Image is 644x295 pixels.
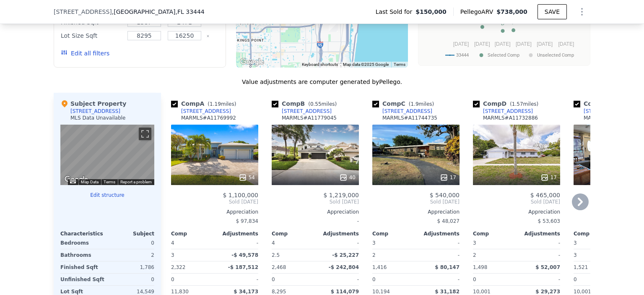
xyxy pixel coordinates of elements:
[418,274,460,285] div: -
[210,101,221,107] span: 1.19
[473,108,533,115] a: [STREET_ADDRESS]
[107,230,154,237] div: Subject
[305,101,340,107] span: ( miles)
[216,237,258,249] div: -
[473,230,517,237] div: Comp
[104,180,115,184] a: Terms (opens in new tab)
[272,99,340,108] div: Comp B
[372,230,416,237] div: Comp
[109,261,154,273] div: 1,786
[343,62,389,67] span: Map data ©2025 Google
[530,192,560,198] span: $ 465,000
[61,49,109,57] button: Edit all filters
[54,78,590,86] div: Value adjustments are computer generated by Pellego .
[501,21,504,26] text: D
[171,108,231,115] a: [STREET_ADDRESS]
[171,249,213,261] div: 3
[171,240,174,246] span: 4
[372,209,460,215] div: Appreciation
[394,62,405,67] a: Terms (opens in new tab)
[537,41,553,47] text: [DATE]
[518,237,560,249] div: -
[574,277,577,282] span: 0
[171,230,215,237] div: Comp
[60,274,106,285] div: Unfinished Sqft
[272,240,275,246] span: 4
[109,274,154,285] div: 0
[120,180,152,184] a: Report a problem
[310,101,322,107] span: 0.55
[538,4,567,19] button: SAVE
[435,289,460,295] span: $ 31,182
[315,230,359,237] div: Adjustments
[473,277,476,282] span: 0
[302,62,338,68] button: Keyboard shortcuts
[109,249,154,261] div: 2
[456,52,469,58] text: 33444
[440,173,456,182] div: 17
[483,115,538,121] div: MARMLS # A11732886
[518,274,560,285] div: -
[382,108,432,115] div: [STREET_ADDRESS]
[329,264,359,270] span: -$ 242,804
[495,41,511,47] text: [DATE]
[272,209,359,215] div: Appreciation
[535,264,560,270] span: $ 52,007
[473,264,487,270] span: 1,498
[54,8,112,16] span: [STREET_ADDRESS]
[574,3,590,20] button: Show Options
[234,289,258,295] span: $ 34,173
[61,30,122,42] div: Lot Size Sqft
[204,101,239,107] span: ( miles)
[60,99,126,108] div: Subject Property
[272,198,359,205] span: Sold [DATE]
[272,108,332,115] a: [STREET_ADDRESS]
[216,274,258,285] div: -
[382,115,437,121] div: MARMLS # A11744735
[171,264,185,270] span: 2,322
[537,52,574,58] text: Unselected Comp
[372,240,376,246] span: 3
[339,173,356,182] div: 40
[331,289,359,295] span: $ 114,079
[175,8,204,15] span: , FL 33444
[228,264,258,270] span: -$ 187,512
[215,230,258,237] div: Adjustments
[430,192,460,198] span: $ 540,000
[60,125,154,185] div: Street View
[282,115,337,121] div: MARMLS # A11779045
[517,230,560,237] div: Adjustments
[372,249,414,261] div: 2
[171,198,258,205] span: Sold [DATE]
[435,264,460,270] span: $ 80,147
[332,252,359,258] span: -$ 25,227
[372,198,460,205] span: Sold [DATE]
[453,41,469,47] text: [DATE]
[60,192,154,198] button: Edit structure
[372,264,387,270] span: 1,416
[473,249,515,261] div: 2
[418,237,460,249] div: -
[512,101,523,107] span: 1.57
[70,115,126,121] div: MLS Data Unavailable
[574,249,615,261] div: 3
[376,8,416,16] span: Last Sold for
[60,237,106,249] div: Bedrooms
[112,8,205,16] span: , [GEOGRAPHIC_DATA]
[206,34,210,38] button: Clear
[474,41,490,47] text: [DATE]
[473,240,476,246] span: 3
[506,101,542,107] span: ( miles)
[238,57,266,68] img: Google
[171,289,189,295] span: 11,830
[410,101,418,107] span: 1.9
[171,99,239,108] div: Comp A
[239,173,255,182] div: 54
[372,99,437,108] div: Comp C
[473,209,560,215] div: Appreciation
[473,99,542,108] div: Comp D
[60,230,107,237] div: Characteristics
[139,128,151,140] button: Toggle fullscreen view
[109,237,154,249] div: 0
[323,192,359,198] span: $ 1,219,000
